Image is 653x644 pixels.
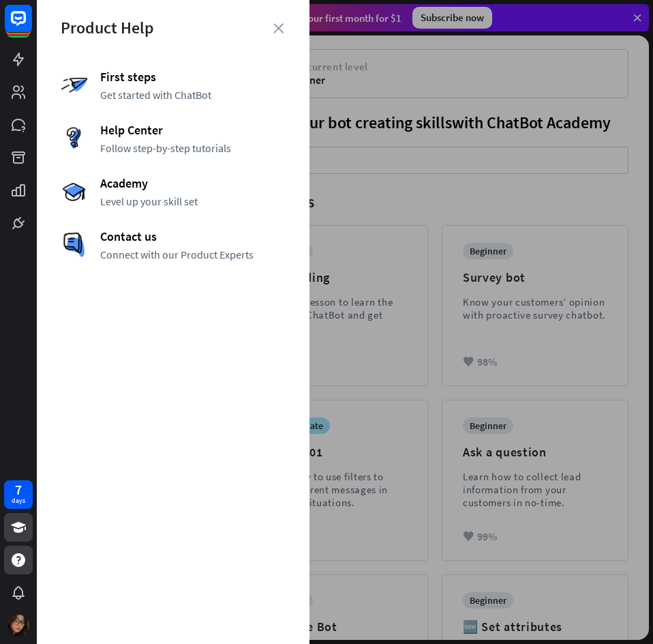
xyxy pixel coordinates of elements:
[100,175,286,191] span: Academy
[100,229,286,244] span: Contact us
[100,122,286,138] span: Help Center
[11,5,52,46] button: Open LiveChat chat widget
[61,17,286,38] div: Product Help
[100,88,286,102] span: Get started with ChatBot
[15,484,22,496] div: 7
[273,23,284,33] i: close
[100,194,286,208] span: Level up your skill set
[12,496,25,506] div: days
[100,69,286,85] span: First steps
[4,480,33,509] a: 7 days
[100,141,286,155] span: Follow step-by-step tutorials
[100,248,286,261] span: Connect with our Product Experts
